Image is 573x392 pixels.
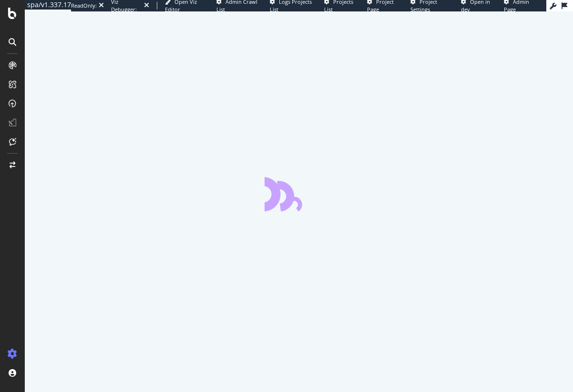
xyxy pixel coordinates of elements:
div: animation [265,177,333,211]
div: ReadOnly: [71,2,97,10]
